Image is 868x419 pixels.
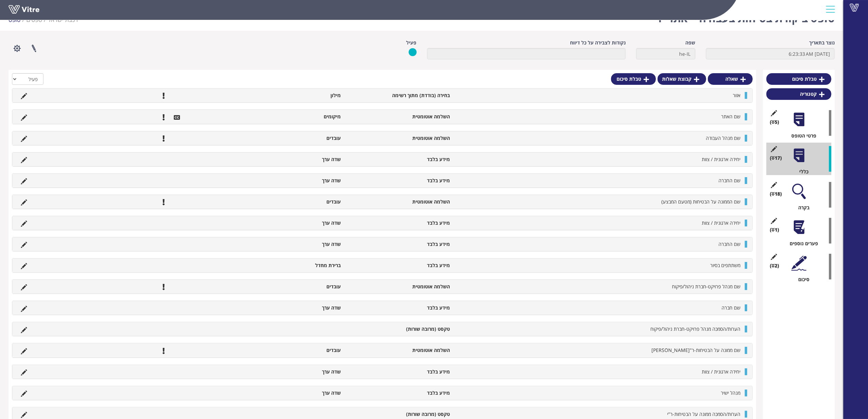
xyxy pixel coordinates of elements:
li: מידע בלבד [344,220,453,226]
li: עובדים [235,283,344,290]
li: שדה ערך [235,177,344,184]
li: שדה ערך [235,220,344,226]
li: ברירת מחדל [235,262,344,269]
li: מידע בלבד [344,156,453,163]
li: השלמה אוטומטית [344,347,453,354]
li: מידע בלבד [344,390,453,396]
li: שדה ערך [235,368,344,375]
span: (18 ) [770,191,782,197]
span: הערות/הסמכה ממונה על הבטיחות-ר"י [667,411,740,417]
img: yes [409,48,417,56]
li: בחירה (בודדת) מתוך רשימה [344,92,453,99]
span: משתתפים בסיור [710,262,740,269]
span: מנהל ישיר [721,390,740,396]
li: עובדים [235,135,344,142]
span: (2 ) [770,262,779,269]
li: עובדים [235,347,344,354]
div: סיכום [772,276,831,283]
div: פרטי הטופס [772,132,831,139]
a: קבוצת שאלות [658,73,706,85]
li: שדה ערך [235,156,344,163]
li: מידע בלבד [344,241,453,248]
li: השלמה אוטומטית [344,198,453,205]
li: טקסט (מרובה שורות) [344,326,453,332]
li: השלמה אוטומטית [344,113,453,120]
div: בקרה [772,204,831,211]
li: מידע בלבד [344,368,453,375]
label: נוצר בתאריך [809,39,835,46]
span: (1 ) [770,226,779,233]
a: קטגוריה [766,88,831,100]
span: שם מנהל פרויקט-חברת ניהול/פיקוח [672,283,740,290]
span: אזור [733,92,740,99]
span: שם האתר [721,113,740,120]
li: מילון [235,92,344,99]
li: טקסט (מרובה שורות) [344,411,453,418]
div: כללי [772,168,831,175]
span: שם החברה [718,177,740,184]
span: שם ממונה על הבטיחות-ר"[PERSON_NAME] [651,347,740,353]
label: שפה [686,39,696,46]
label: פעיל [406,39,417,46]
span: (5 ) [770,119,779,126]
li: מידע בלבד [344,262,453,269]
div: פערים נוספים [772,240,831,247]
li: שדה ערך [235,241,344,248]
li: השלמה אוטומטית [344,135,453,142]
li: מידע בלבד [344,304,453,311]
span: יחידה ארגונית / צוות [702,220,740,226]
span: שם מנהל העבודה [706,135,740,141]
li: מיקומים [235,113,344,120]
span: הערות/הסמכה מנהל פרויקט-חברת ניהול/פיקוח [650,326,740,332]
span: שם החברה [718,241,740,247]
li: שדה ערך [235,304,344,311]
label: נקודות לצבירה על כל דיווח [570,39,626,46]
span: יחידה ארגונית / צוות [702,156,740,162]
a: שאלה [708,73,753,85]
span: יחידה ארגונית / צוות [702,368,740,375]
li: השלמה אוטומטית [344,283,453,290]
a: טבלת סיכום [766,73,831,85]
span: שם חברה [722,304,740,311]
li: שדה ערך [235,390,344,396]
a: טבלת סיכום [611,73,656,85]
li: מידע בלבד [344,177,453,184]
span: (17 ) [770,155,782,161]
li: עובדים [235,198,344,205]
span: שם הממונה על הבטיחות (מטעם המבצע) ‏ [660,198,740,205]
